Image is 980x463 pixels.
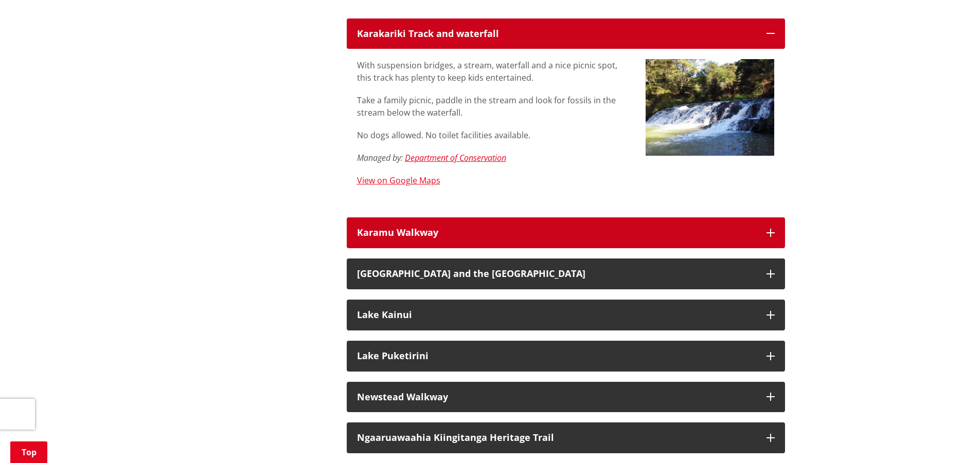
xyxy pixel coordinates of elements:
button: Lake Kainui [347,300,785,330]
button: Lake Puketirini [347,341,785,372]
p: No dogs allowed. No toilet facilities available. [357,129,630,141]
a: Department of Conservation [405,152,506,163]
img: karakariki waterfall [646,59,775,156]
p: Take a family picnic, paddle in the stream and look for fossils in the stream below the waterfall. [357,94,630,119]
iframe: Messenger Launcher [933,420,970,457]
div: Karamu Walkway [357,228,756,238]
h3: Lake Puketirini [357,351,756,361]
h3: Newstead Walkway [357,392,756,402]
button: Ngaaruawaahia Kiingitanga Heritage Trail [347,422,785,453]
button: [GEOGRAPHIC_DATA] and the [GEOGRAPHIC_DATA] [347,258,785,289]
h3: Ngaaruawaahia Kiingitanga Heritage Trail [357,433,756,443]
p: With suspension bridges, a stream, waterfall and a nice picnic spot, this track has plenty to kee... [357,59,630,84]
h3: Karakariki Track and waterfall [357,29,756,39]
button: Newstead Walkway [347,382,785,413]
h3: [GEOGRAPHIC_DATA] and the [GEOGRAPHIC_DATA] [357,269,756,279]
button: Karamu Walkway [347,217,785,248]
h3: Lake Kainui [357,310,756,320]
a: Top [10,441,47,463]
a: View on Google Maps [357,175,440,186]
em: Managed by: [357,152,403,163]
button: Karakariki Track and waterfall [347,18,785,49]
